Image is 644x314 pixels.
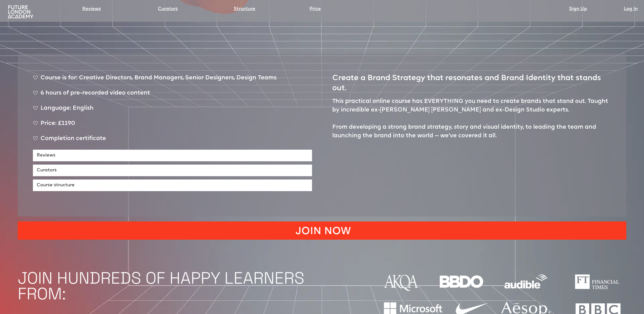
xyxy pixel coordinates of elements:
[33,104,277,117] div: Language: English
[18,270,354,302] h1: JOIN HUNDREDS OF HAPPY LEARNERS FROM:
[158,6,178,13] a: Curators
[33,165,312,176] a: Curators
[33,89,277,102] div: 6 hours of pre-recorded video content
[18,221,626,240] a: JOIN NOW
[569,6,587,13] a: Sign Up
[33,134,277,147] div: Completion certificate
[33,180,312,191] a: Course structure
[624,6,638,13] a: Log In
[33,74,277,86] div: Course is for: Creative Directors, Brand Managers, Senior Designers, Design Teams
[332,97,611,140] p: This practical online course has EVERYTHING you need to create brands that stand out. Taught by i...
[309,6,321,13] a: Price
[332,69,611,94] h2: Create a Brand Strategy that resonates and Brand Identity that stands out.
[33,150,312,161] a: Reviews
[234,6,255,13] a: Structure
[33,119,277,132] div: Price: £1190
[82,6,101,13] a: Reviews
